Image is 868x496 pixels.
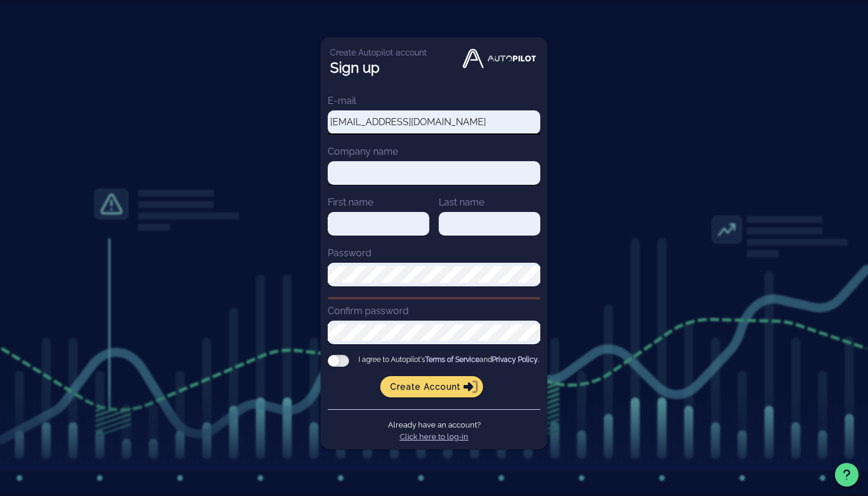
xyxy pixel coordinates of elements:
label: Password [328,247,371,259]
label: E-mail [328,95,356,106]
p: Create Autopilot account [330,47,427,58]
label: First name [328,197,373,208]
button: Create account [380,376,484,397]
h1: Sign up [330,58,427,77]
span: I agree to Autopilot's and . [358,355,539,367]
button: Support [835,463,859,487]
a: Click here to log-in [400,432,468,441]
label: Company name [328,146,398,157]
label: Confirm password [328,305,409,316]
img: Autopilot [461,47,538,70]
a: Privacy Policy [492,355,538,364]
a: Terms of Service [425,355,479,364]
label: Last name [439,197,484,208]
div: Already have an account? [328,409,540,442]
span: Create account [390,381,474,392]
